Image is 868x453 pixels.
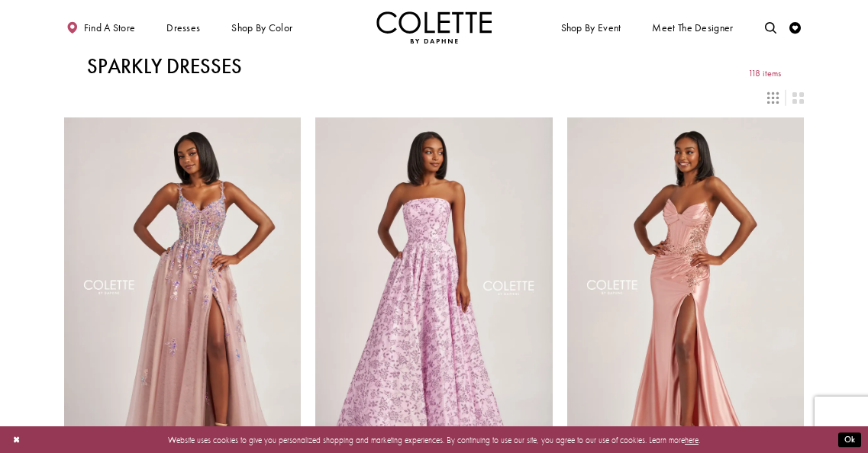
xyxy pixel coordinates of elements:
[64,11,138,43] a: Find a store
[685,434,699,445] a: here
[56,85,811,110] div: Layout Controls
[229,11,295,43] span: Shop by color
[376,11,492,43] img: Colette by Daphne
[83,432,785,447] p: Website uses cookies to give you personalized shopping and marketing experiences. By continuing t...
[787,11,805,43] a: Check Wishlist
[87,55,242,78] h1: Sparkly Dresses
[84,22,136,34] span: Find a store
[792,92,804,104] span: Switch layout to 2 columns
[767,92,779,104] span: Switch layout to 3 columns
[376,11,492,43] a: Visit Home Page
[650,11,737,43] a: Meet the designer
[231,22,292,34] span: Shop by color
[748,69,781,79] span: 118 items
[558,11,624,43] span: Shop By Event
[561,22,621,34] span: Shop By Event
[762,11,779,43] a: Toggle search
[7,429,26,450] button: Close Dialog
[838,432,861,447] button: Submit Dialog
[652,22,733,34] span: Meet the designer
[163,11,203,43] span: Dresses
[166,22,200,34] span: Dresses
